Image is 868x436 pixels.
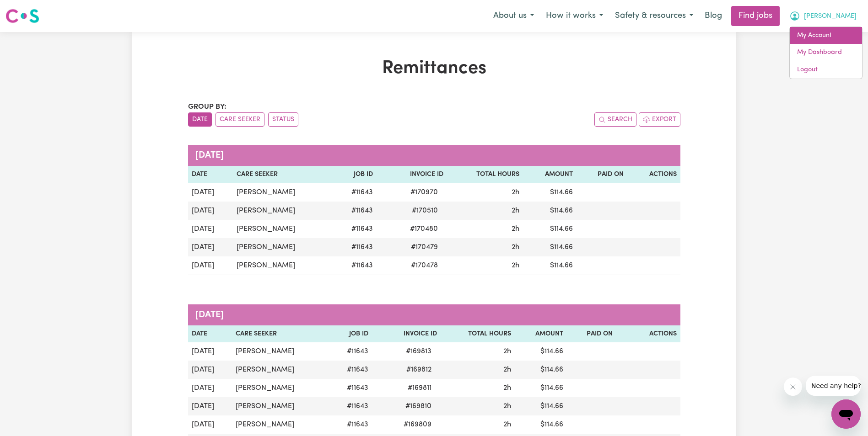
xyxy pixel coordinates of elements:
button: How it works [540,6,609,26]
span: # 169811 [402,383,437,393]
td: # 11643 [329,342,372,361]
td: [DATE] [188,183,233,202]
td: # 11643 [333,202,377,220]
td: $ 114.66 [515,361,567,379]
td: [PERSON_NAME] [233,238,333,256]
iframe: Close message [784,378,802,396]
td: $ 114.66 [523,220,577,238]
button: My Account [783,6,863,26]
th: Invoice ID [372,325,440,343]
td: [PERSON_NAME] [233,256,333,275]
span: 2 hours [503,384,511,392]
span: # 169809 [398,419,437,430]
td: [DATE] [188,256,233,275]
td: [PERSON_NAME] [232,361,329,379]
span: [PERSON_NAME] [804,11,857,21]
img: Careseekers logo [5,8,39,24]
td: [DATE] [188,379,232,397]
span: # 170970 [405,187,443,198]
td: $ 114.66 [515,342,567,361]
th: Total Hours [447,166,523,183]
td: [PERSON_NAME] [233,220,333,238]
span: 2 hours [512,244,519,251]
td: # 11643 [333,238,377,256]
td: $ 114.66 [523,238,577,256]
th: Total Hours [441,325,515,343]
a: My Account [790,27,862,44]
th: Care Seeker [232,325,329,343]
td: [PERSON_NAME] [233,183,333,202]
td: # 11643 [329,361,372,379]
span: # 169810 [400,401,437,412]
td: [DATE] [188,361,232,379]
span: 2 hours [503,403,511,410]
span: 2 hours [503,366,511,373]
span: 2 hours [512,189,519,196]
h1: Remittances [188,58,680,80]
td: [DATE] [188,220,233,238]
a: Blog [699,6,728,26]
th: Date [188,325,232,343]
td: [DATE] [188,342,232,361]
a: Logout [790,61,862,79]
td: $ 114.66 [515,415,567,434]
th: Care Seeker [233,166,333,183]
td: [PERSON_NAME] [232,415,329,434]
td: # 11643 [333,183,377,202]
iframe: Button to launch messaging window [831,399,861,429]
button: sort invoices by date [188,112,212,127]
div: My Account [789,27,863,79]
button: About us [487,6,540,26]
th: Amount [523,166,577,183]
a: Careseekers logo [5,5,39,27]
span: 2 hours [503,348,511,355]
caption: [DATE] [188,145,680,166]
span: Group by: [188,103,226,111]
span: # 170479 [405,242,443,253]
th: Date [188,166,233,183]
th: Amount [515,325,567,343]
td: # 11643 [329,415,372,434]
a: My Dashboard [790,44,862,61]
th: Paid On [577,166,627,183]
button: Export [639,112,680,127]
td: [DATE] [188,238,233,256]
button: Safety & resources [609,6,699,26]
span: # 169812 [401,364,437,375]
td: [PERSON_NAME] [232,397,329,415]
td: [DATE] [188,397,232,415]
td: [DATE] [188,202,233,220]
span: 2 hours [512,262,519,269]
td: [DATE] [188,415,232,434]
th: Job ID [333,166,377,183]
td: # 11643 [329,397,372,415]
button: sort invoices by care seeker [216,112,264,127]
td: # 11643 [333,220,377,238]
caption: [DATE] [188,304,680,325]
td: [PERSON_NAME] [232,379,329,397]
span: # 169813 [400,346,437,357]
span: # 170510 [406,205,443,216]
iframe: Message from company [806,376,861,396]
button: Search [594,112,636,127]
th: Actions [616,325,680,343]
td: $ 114.66 [523,183,577,202]
td: [PERSON_NAME] [233,202,333,220]
td: $ 114.66 [515,397,567,415]
th: Paid On [567,325,616,343]
td: $ 114.66 [523,256,577,275]
td: # 11643 [333,256,377,275]
span: # 170478 [405,260,443,271]
span: 2 hours [512,207,519,214]
a: Find jobs [731,6,780,26]
span: # 170480 [404,223,443,234]
span: Need any help? [5,6,55,14]
span: 2 hours [512,225,519,233]
th: Job ID [329,325,372,343]
td: $ 114.66 [515,379,567,397]
td: [PERSON_NAME] [232,342,329,361]
td: # 11643 [329,379,372,397]
th: Invoice ID [377,166,447,183]
td: $ 114.66 [523,202,577,220]
button: sort invoices by paid status [268,112,298,127]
